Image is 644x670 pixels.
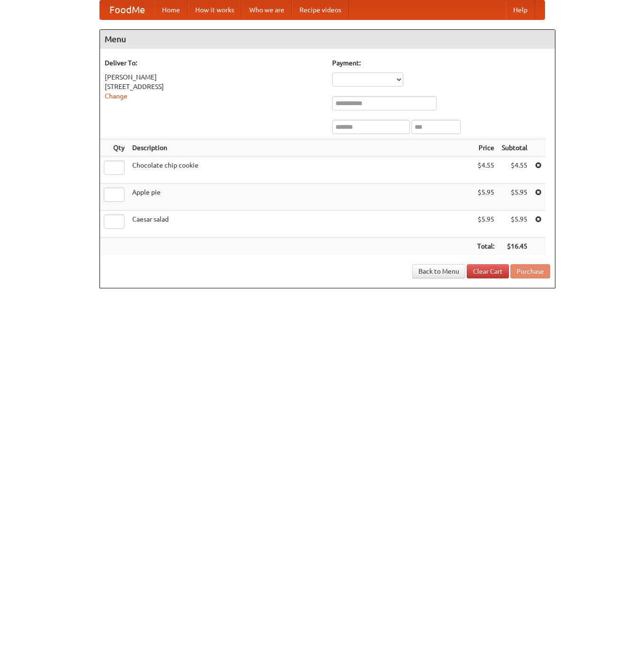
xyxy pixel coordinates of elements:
[498,238,531,255] th: $16.45
[105,82,323,91] div: [STREET_ADDRESS]
[292,0,349,19] a: Recipe videos
[473,157,498,184] td: $4.55
[498,157,531,184] td: $4.55
[332,58,550,68] h5: Payment:
[498,211,531,238] td: $5.95
[100,0,154,19] a: FoodMe
[105,72,323,82] div: [PERSON_NAME]
[128,184,473,211] td: Apple pie
[242,0,292,19] a: Who we are
[473,139,498,157] th: Price
[412,264,465,278] a: Back to Menu
[105,92,127,100] a: Change
[498,184,531,211] td: $5.95
[473,238,498,255] th: Total:
[105,58,323,68] h5: Deliver To:
[510,264,550,278] button: Purchase
[100,139,128,157] th: Qty
[473,184,498,211] td: $5.95
[154,0,188,19] a: Home
[128,157,473,184] td: Chocolate chip cookie
[498,139,531,157] th: Subtotal
[506,0,535,19] a: Help
[467,264,509,278] a: Clear Cart
[100,30,555,49] h4: Menu
[188,0,242,19] a: How it works
[473,211,498,238] td: $5.95
[128,139,473,157] th: Description
[128,211,473,238] td: Caesar salad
